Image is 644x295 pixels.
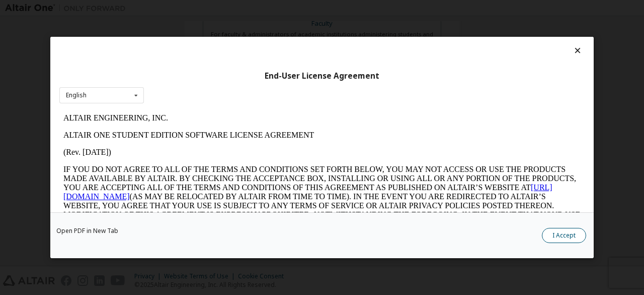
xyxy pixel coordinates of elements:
p: (Rev. [DATE]) [4,38,521,47]
button: I Accept [542,228,586,243]
p: IF YOU DO NOT AGREE TO ALL OF THE TERMS AND CONDITIONS SET FORTH BELOW, YOU MAY NOT ACCESS OR USE... [4,55,521,128]
div: English [66,92,87,98]
a: [URL][DOMAIN_NAME] [4,74,493,91]
a: Open PDF in New Tab [56,228,118,234]
div: End-User License Agreement [59,71,585,81]
p: ALTAIR ENGINEERING, INC. [4,4,521,13]
p: ALTAIR ONE STUDENT EDITION SOFTWARE LICENSE AGREEMENT [4,21,521,30]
